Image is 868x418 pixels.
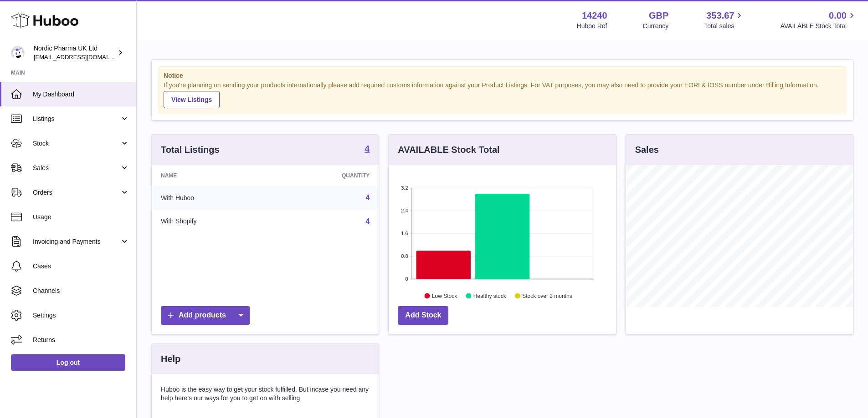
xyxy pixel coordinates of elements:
strong: 14240 [582,10,607,22]
div: If you're planning on sending your products internationally please add required customs informati... [164,81,841,108]
span: Invoicing and Payments [33,237,120,246]
td: With Shopify [152,210,274,233]
span: Listings [33,115,120,123]
a: 4 [365,217,370,225]
span: Total sales [704,22,745,30]
div: Nordic Pharma UK Ltd [34,44,116,61]
a: 353.67 Total sales [704,10,745,30]
strong: GBP [649,10,668,22]
span: Returns [33,336,129,344]
span: 0.00 [829,10,847,22]
td: With Huboo [152,186,274,210]
div: Currency [643,22,669,30]
span: AVAILABLE Stock Total [780,22,857,30]
a: Add Stock [398,306,448,325]
th: Name [152,165,274,186]
span: Cases [33,262,129,271]
a: Add products [161,306,250,325]
a: Log out [11,354,125,371]
text: Healthy stock [473,292,507,299]
strong: Notice [164,71,841,80]
p: Huboo is the easy way to get your stock fulfilled. But incase you need any help here's our ways f... [161,385,370,403]
a: 4 [365,144,370,155]
span: Usage [33,213,129,222]
text: 2.4 [401,208,408,213]
strong: 4 [365,144,370,153]
span: My Dashboard [33,90,129,99]
span: Stock [33,139,120,148]
div: Huboo Ref [577,22,607,30]
h3: Help [161,353,180,365]
span: 353.67 [706,10,734,22]
text: 0 [406,276,408,282]
text: 3.2 [401,185,408,191]
h3: Total Listings [161,144,220,156]
th: Quantity [274,165,379,186]
h3: Sales [635,144,659,156]
span: Channels [33,287,129,295]
text: 0.8 [401,253,408,259]
a: 4 [365,194,370,201]
text: 1.6 [401,231,408,236]
h3: AVAILABLE Stock Total [398,144,499,156]
span: Settings [33,311,129,320]
span: Sales [33,164,120,172]
a: 0.00 AVAILABLE Stock Total [780,10,857,30]
text: Low Stock [432,292,457,299]
img: tetiana_hyria@wow24-7.io [11,46,25,60]
text: Stock over 2 months [523,292,572,299]
span: [EMAIL_ADDRESS][DOMAIN_NAME] [34,53,134,60]
span: Orders [33,188,120,197]
a: View Listings [164,91,220,108]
